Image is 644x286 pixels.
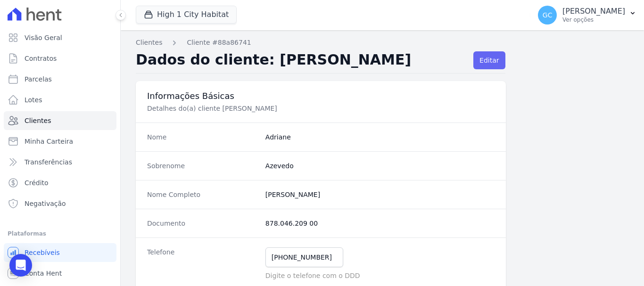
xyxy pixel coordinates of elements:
span: Conta Hent [25,269,62,278]
span: Contratos [25,54,57,63]
p: [PERSON_NAME] [562,7,625,16]
span: Transferências [25,157,72,167]
dt: Telefone [147,247,258,280]
button: High 1 City Habitat [136,6,237,24]
div: Open Intercom Messenger [9,254,32,277]
a: Parcelas [4,70,116,89]
a: Lotes [4,90,116,109]
a: Negativação [4,194,116,213]
div: Plataformas [8,228,113,239]
dt: Sobrenome [147,161,258,171]
a: Visão Geral [4,28,116,47]
a: Conta Hent [4,264,116,283]
a: Recebíveis [4,243,116,262]
dd: Adriane [265,132,495,142]
dt: Nome Completo [147,190,258,199]
span: Minha Carteira [25,137,73,146]
p: Ver opções [562,16,625,24]
dd: [PERSON_NAME] [265,190,495,199]
a: Cliente #88a86741 [187,38,251,48]
span: Clientes [25,116,51,125]
span: Crédito [25,178,49,188]
span: Recebíveis [25,248,60,257]
a: Clientes [4,111,116,130]
span: Negativação [25,199,66,208]
h2: Dados do cliente: [PERSON_NAME] [136,51,466,69]
span: Visão Geral [25,33,62,42]
a: Editar [473,51,505,69]
span: GC [543,12,553,18]
dt: Documento [147,219,258,228]
dt: Nome [147,132,258,142]
p: Digite o telefone com o DDD [265,271,495,280]
a: Contratos [4,49,116,68]
dd: 878.046.209 00 [265,219,495,228]
dd: Azevedo [265,161,495,171]
button: GC [PERSON_NAME] Ver opções [530,2,644,28]
span: Lotes [25,95,42,105]
h3: Informações Básicas [147,90,495,102]
span: Parcelas [25,74,52,84]
a: Crédito [4,173,116,192]
nav: Breadcrumb [136,38,629,48]
p: Detalhes do(a) cliente [PERSON_NAME] [147,104,464,113]
a: Clientes [136,38,162,48]
a: Minha Carteira [4,132,116,151]
a: Transferências [4,153,116,172]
